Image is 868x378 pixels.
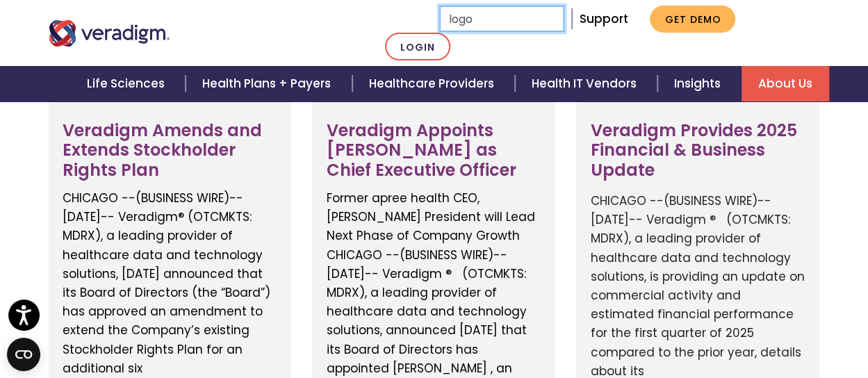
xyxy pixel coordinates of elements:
a: Login [385,33,450,61]
a: Get Demo [650,6,735,33]
a: Health Plans + Payers [186,66,352,101]
a: Healthcare Providers [352,66,515,101]
img: Veradigm logo [49,20,170,47]
a: Support [579,10,628,27]
h3: Veradigm Provides 2025 Financial & Business Update [590,121,805,181]
h3: Veradigm Amends and Extends Stockholder Rights Plan [63,121,278,181]
a: Insights [657,66,742,101]
a: Life Sciences [70,66,186,101]
button: Open CMP widget [7,338,40,371]
input: Search [439,6,564,32]
a: Health IT Vendors [515,66,657,101]
a: About Us [742,66,829,101]
p: CHICAGO --(BUSINESS WIRE)--[DATE]-- Veradigm® (OTCMKTS: MDRX), a leading provider of healthcare d... [63,189,278,378]
h3: Veradigm Appoints [PERSON_NAME] as Chief Executive Officer [326,121,541,181]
